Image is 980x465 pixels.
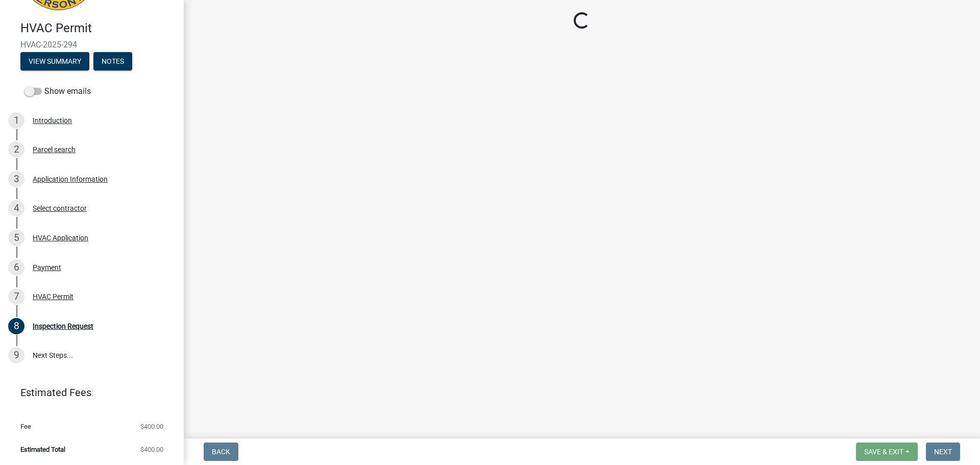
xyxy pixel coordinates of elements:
div: 2 [8,141,24,158]
a: Estimated Fees [8,382,167,403]
span: $400.00 [140,446,163,453]
button: Back [204,443,238,461]
div: Parcel search [33,146,76,153]
div: 5 [8,230,24,246]
div: 6 [8,259,24,276]
div: 9 [8,347,24,363]
div: 1 [8,112,24,129]
span: Fee [20,423,31,430]
div: HVAC Permit [33,293,73,300]
div: 3 [8,171,24,187]
button: Save & Exit [856,443,918,461]
span: Estimated Total [20,446,65,453]
span: $400.00 [140,423,163,430]
div: 4 [8,200,24,216]
div: Introduction [33,117,72,124]
wm-modal-confirm: Summary [20,58,89,66]
div: HVAC Application [33,234,88,241]
div: Application Information [33,176,108,183]
button: Notes [93,52,132,70]
span: HVAC-2025-294 [20,40,163,50]
span: Back [212,448,230,456]
span: Save & Exit [864,448,903,456]
label: Show emails [24,85,91,97]
span: Next [934,448,952,456]
button: Next [926,443,960,461]
h4: HVAC Permit [20,21,176,36]
wm-modal-confirm: Notes [93,58,132,66]
div: 7 [8,288,24,305]
div: Select contractor [33,205,87,212]
button: View Summary [20,52,89,70]
div: Payment [33,264,61,271]
div: 8 [8,318,24,334]
div: Inspection Request [33,323,93,330]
